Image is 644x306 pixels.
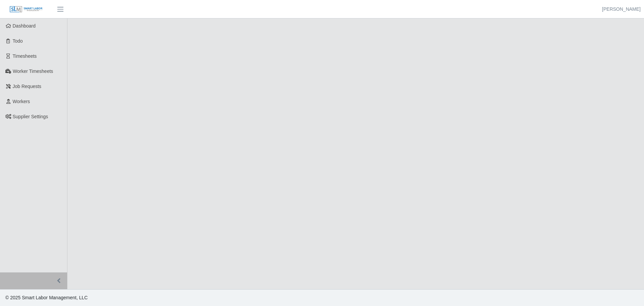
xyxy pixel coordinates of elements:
[602,6,641,13] a: [PERSON_NAME]
[13,23,36,29] span: Dashboard
[13,38,23,44] span: Todo
[13,84,42,89] span: Job Requests
[5,295,88,300] span: © 2025 Smart Labor Management, LLC
[13,99,30,104] span: Workers
[13,53,37,59] span: Timesheets
[13,69,53,74] span: Worker Timesheets
[13,114,48,119] span: Supplier Settings
[9,6,43,13] img: SLM Logo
